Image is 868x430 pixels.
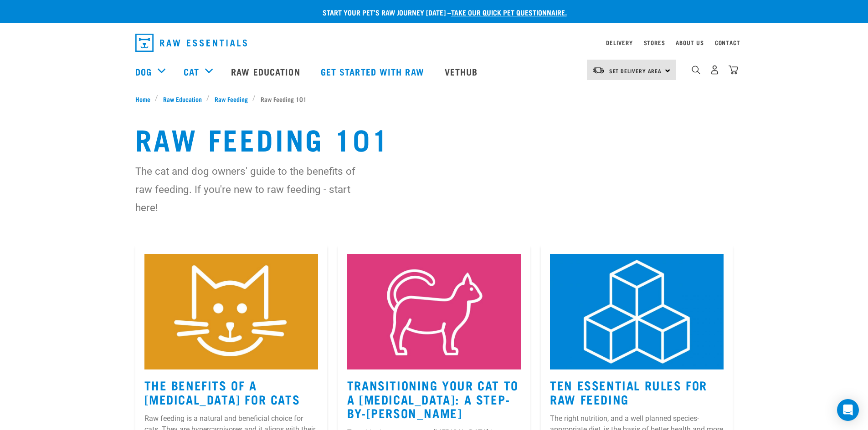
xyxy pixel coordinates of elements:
[158,94,206,104] a: Raw Education
[347,381,519,416] a: Transitioning Your Cat to a [MEDICAL_DATA]: A Step-by-[PERSON_NAME]
[135,94,150,104] span: Home
[128,30,740,56] nav: dropdown navigation
[710,65,719,75] img: user.png
[729,65,738,75] img: home-icon@2x.png
[715,41,740,44] a: Contact
[210,94,252,104] a: Raw Feeding
[644,41,665,44] a: Stores
[347,254,521,369] img: Instagram_Core-Brand_Wildly-Good-Nutrition-13.jpg
[606,41,632,44] a: Delivery
[609,69,662,72] span: Set Delivery Area
[215,94,248,104] span: Raw Feeding
[135,122,733,155] h1: Raw Feeding 101
[550,381,707,402] a: Ten Essential Rules for Raw Feeding
[135,162,375,217] p: The cat and dog owners' guide to the benefits of raw feeding. If you're new to raw feeding - star...
[692,66,700,74] img: home-icon-1@2x.png
[312,53,436,90] a: Get started with Raw
[135,94,155,104] a: Home
[135,34,247,52] img: Raw Essentials Logo
[144,381,300,402] a: The Benefits Of A [MEDICAL_DATA] For Cats
[592,66,605,74] img: van-moving.png
[135,94,733,104] nav: breadcrumbs
[163,94,202,104] span: Raw Education
[837,399,859,421] div: Open Intercom Messenger
[222,53,311,90] a: Raw Education
[436,53,489,90] a: Vethub
[550,254,724,369] img: 1.jpg
[676,41,704,44] a: About Us
[144,254,318,369] img: Instagram_Core-Brand_Wildly-Good-Nutrition-2.jpg
[451,10,567,14] a: take our quick pet questionnaire.
[135,65,152,78] a: Dog
[184,65,199,78] a: Cat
